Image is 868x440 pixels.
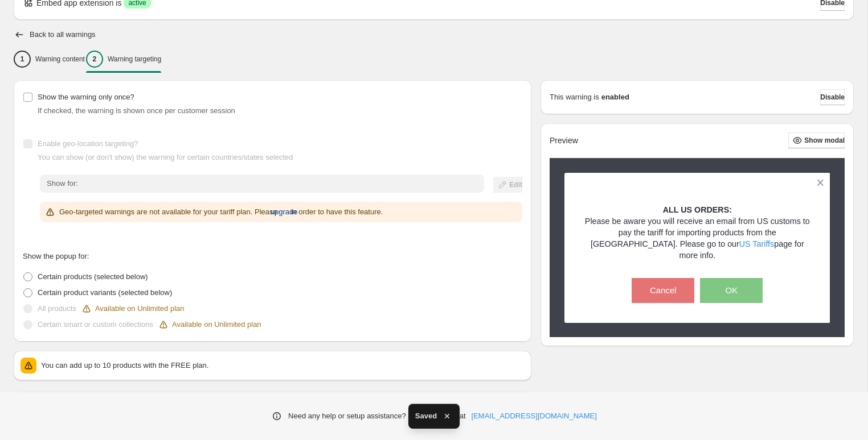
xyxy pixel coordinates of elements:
[601,92,629,103] strong: enabled
[38,319,153,330] p: Certain smart or custom collections
[23,252,89,260] span: Show the popup for:
[35,55,85,64] p: Warning content
[14,47,85,71] button: 1Warning content
[38,106,235,115] span: If checked, the warning is shown once per customer session
[59,206,383,218] p: Geo-targeted warnings are not available for your tariff plan. Please in order to have this feature.
[739,239,774,248] a: US Tariffs
[820,89,845,105] button: Disable
[38,153,293,161] span: You can show (or don't show) the warning for certain countries/states selected
[632,278,694,303] button: Cancel
[271,206,298,218] span: upgrade
[38,93,134,101] span: Show the warning only once?
[584,204,810,261] p: Please be aware you will receive an email from US customs to pay the tariff for importing product...
[158,319,261,330] div: Available on Unlimited plan
[38,288,172,297] span: Certain product variants (selected below)
[38,272,148,281] span: Certain products (selected below)
[700,278,763,303] button: OK
[30,30,96,39] h2: Back to all warnings
[47,179,78,188] span: Show for:
[86,47,161,71] button: 2Warning targeting
[271,203,298,221] button: upgrade
[820,93,845,102] span: Disable
[108,55,161,64] p: Warning targeting
[81,303,185,314] div: Available on Unlimited plan
[788,132,845,148] button: Show modal
[41,360,525,371] p: You can add up to 10 products with the FREE plan.
[415,410,437,422] span: Saved
[38,303,76,314] p: All products
[472,410,597,422] a: [EMAIL_ADDRESS][DOMAIN_NAME]
[86,51,103,68] div: 2
[663,205,732,214] strong: ALL US ORDERS:
[550,136,578,146] h2: Preview
[804,136,845,145] span: Show modal
[38,139,138,148] span: Enable geo-location targeting?
[550,92,599,103] p: This warning is
[14,51,31,68] div: 1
